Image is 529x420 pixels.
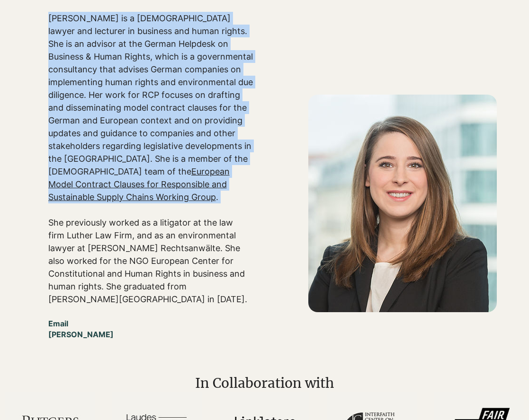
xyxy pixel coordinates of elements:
p: [PERSON_NAME] is a [DEMOGRAPHIC_DATA] lawyer and lecturer in business and human rights. She is an... [48,12,253,203]
a: Email Michaela [48,318,131,340]
p: She previously worked as a litigator at the law firm Luther Law Firm, and as an environmental law... [48,216,253,306]
span: Email [PERSON_NAME] [48,318,131,340]
a: European Model Contract Clauses for Responsible and Sustainable Supply Chains Working Group [48,166,230,202]
span: In Collaboration with [195,375,334,392]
